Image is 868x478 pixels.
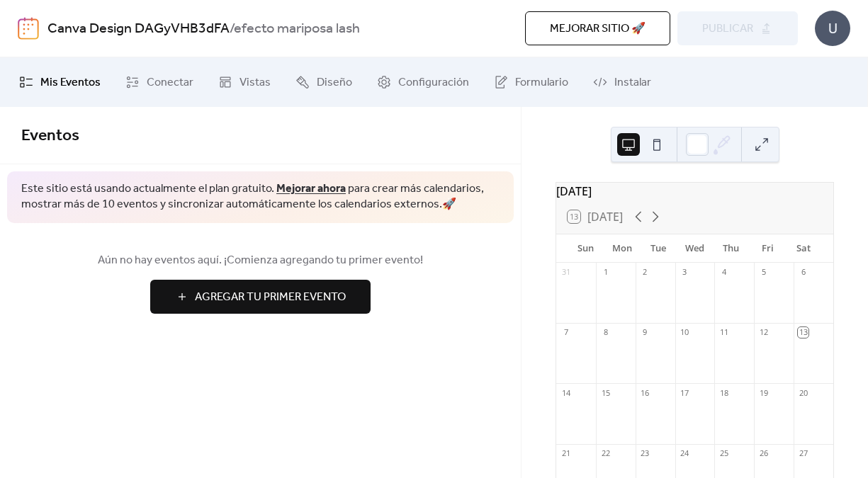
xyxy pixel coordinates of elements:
[758,327,769,338] div: 12
[230,16,234,42] b: /
[798,448,808,459] div: 27
[234,16,360,42] b: efecto mariposa lash
[718,387,729,398] div: 18
[640,267,650,278] div: 2
[680,267,690,278] div: 3
[718,327,729,338] div: 11
[239,74,271,91] span: Vistas
[115,63,204,101] a: Conectar
[560,387,571,398] div: 14
[560,267,571,278] div: 31
[640,387,650,398] div: 16
[640,448,650,459] div: 23
[366,63,480,101] a: Configuración
[680,327,690,338] div: 10
[21,252,500,269] span: Aún no hay eventos aquí. ¡Comienza agregando tu primer evento!
[604,234,640,263] div: Mon
[21,280,500,314] a: Agregar Tu Primer Evento
[9,63,111,101] a: Mis Eventos
[786,234,822,263] div: Sat
[718,267,729,278] div: 4
[798,267,808,278] div: 6
[515,74,568,91] span: Formulario
[40,74,101,91] span: Mis Eventos
[614,74,651,91] span: Instalar
[568,234,604,263] div: Sun
[208,63,281,101] a: Vistas
[600,387,611,398] div: 15
[758,267,769,278] div: 5
[276,178,346,200] a: Mejorar ahora
[483,63,579,101] a: Formulario
[680,387,690,398] div: 17
[680,448,690,459] div: 24
[749,234,785,263] div: Fri
[641,234,677,263] div: Tue
[317,74,352,91] span: Diseño
[758,387,769,398] div: 19
[600,448,611,459] div: 22
[147,74,193,91] span: Conectar
[815,11,850,46] div: U
[718,448,729,459] div: 25
[582,63,662,101] a: Instalar
[18,17,39,40] img: logo
[525,11,670,45] button: Mejorar sitio 🚀
[21,120,79,152] span: Eventos
[758,448,769,459] div: 26
[47,16,230,42] a: Canva Design DAGyVHB3dFA
[560,448,571,459] div: 21
[285,63,363,101] a: Diseño
[600,327,611,338] div: 8
[556,183,833,200] div: [DATE]
[798,387,808,398] div: 20
[677,234,713,263] div: Wed
[713,234,749,263] div: Thu
[550,21,646,38] span: Mejorar sitio 🚀
[798,327,808,338] div: 13
[195,289,346,306] span: Agregar Tu Primer Evento
[560,327,571,338] div: 7
[600,267,611,278] div: 1
[398,74,469,91] span: Configuración
[640,327,650,338] div: 9
[21,181,500,213] span: Este sitio está usando actualmente el plan gratuito. para crear más calendarios, mostrar más de 1...
[150,280,371,314] button: Agregar Tu Primer Evento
